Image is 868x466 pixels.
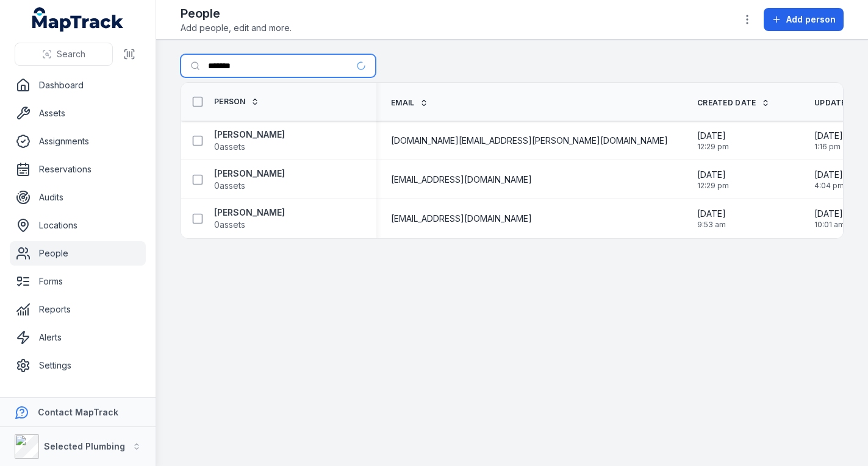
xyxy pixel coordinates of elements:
[214,180,245,192] span: 0 assets
[391,174,532,186] span: [EMAIL_ADDRESS][DOMAIN_NAME]
[391,98,415,108] span: Email
[814,181,844,191] span: 4:04 pm
[391,135,668,147] span: [DOMAIN_NAME][EMAIL_ADDRESS][PERSON_NAME][DOMAIN_NAME]
[814,130,843,142] span: [DATE]
[814,208,845,220] span: [DATE]
[10,129,146,154] a: Assignments
[10,297,146,322] a: Reports
[391,98,428,108] a: Email
[181,22,292,34] span: Add people, edit and more.
[697,98,756,108] span: Created Date
[786,13,836,26] span: Add person
[814,142,843,152] span: 1:16 pm
[214,129,285,153] a: [PERSON_NAME]0assets
[10,101,146,125] a: Assets
[10,353,146,378] a: Settings
[214,168,285,180] strong: [PERSON_NAME]
[814,130,843,152] time: 8/11/2025, 1:16:06 PM
[697,208,726,220] span: [DATE]
[181,5,292,22] h2: People
[697,181,729,191] span: 12:29 pm
[214,97,259,107] a: Person
[57,48,85,60] span: Search
[10,73,146,97] a: Dashboard
[697,142,729,152] span: 12:29 pm
[697,169,729,191] time: 1/14/2025, 12:29:42 PM
[814,208,845,230] time: 8/7/2025, 10:01:18 AM
[697,169,729,181] span: [DATE]
[10,185,146,210] a: Audits
[697,130,729,152] time: 1/14/2025, 12:29:42 PM
[214,97,246,107] span: Person
[15,43,113,66] button: Search
[214,168,285,192] a: [PERSON_NAME]0assets
[10,269,146,294] a: Forms
[814,169,844,191] time: 8/11/2025, 4:04:44 PM
[10,325,146,350] a: Alerts
[10,213,146,238] a: Locations
[814,220,845,230] span: 10:01 am
[214,219,245,231] span: 0 assets
[44,441,125,451] strong: Selected Plumbing
[214,207,285,219] strong: [PERSON_NAME]
[697,98,770,108] a: Created Date
[38,407,118,417] strong: Contact MapTrack
[32,7,124,32] a: MapTrack
[214,129,285,141] strong: [PERSON_NAME]
[10,157,146,182] a: Reservations
[214,207,285,231] a: [PERSON_NAME]0assets
[697,220,726,230] span: 9:53 am
[697,208,726,230] time: 8/7/2025, 9:53:03 AM
[214,141,245,153] span: 0 assets
[697,130,729,142] span: [DATE]
[814,169,844,181] span: [DATE]
[10,241,146,266] a: People
[764,8,844,31] button: Add person
[391,213,532,225] span: [EMAIL_ADDRESS][DOMAIN_NAME]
